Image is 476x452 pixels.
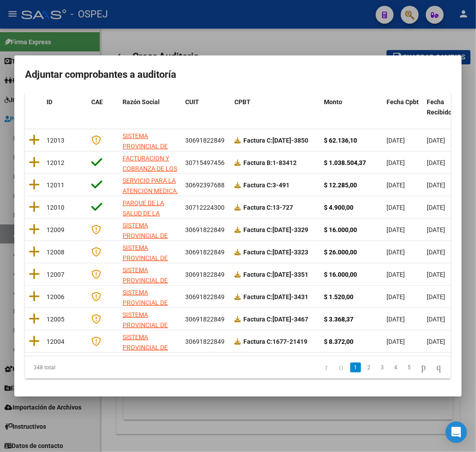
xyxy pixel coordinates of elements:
[324,137,357,144] strong: $ 62.136,10
[387,316,405,323] span: [DATE]
[243,226,272,233] span: Factura C:
[427,159,445,166] span: [DATE]
[387,98,419,106] span: Fecha Cpbt
[324,204,353,211] strong: $ 4.900,00
[324,316,353,323] strong: $ 3.368,37
[47,137,64,144] span: 12013
[123,244,168,272] span: SISTEMA PROVINCIAL DE SALUD
[123,222,168,249] span: SISTEMA PROVINCIAL DE SALUD
[243,338,272,345] span: Factura C:
[243,137,308,144] strong: [DATE]-3850
[321,363,332,372] a: go to first page
[123,98,160,106] span: Razón Social
[427,98,452,116] span: Fecha Recibido
[404,363,415,372] a: 5
[47,249,64,256] span: 12008
[47,226,64,233] span: 12009
[324,293,353,300] strong: $ 1.520,00
[383,93,423,122] datatable-header-cell: Fecha Cpbt
[320,93,383,122] datatable-header-cell: Monto
[185,137,225,144] span: 30691822849
[185,226,225,233] span: 30691822849
[324,159,366,166] strong: $ 1.038.504,37
[185,159,225,166] span: 30715497456
[123,132,168,160] span: SISTEMA PROVINCIAL DE SALUD
[243,226,308,233] strong: [DATE]-3329
[185,271,225,278] span: 30691822849
[387,226,405,233] span: [DATE]
[389,360,403,375] li: page 4
[243,204,272,211] span: Factura C:
[427,249,445,256] span: [DATE]
[387,159,405,166] span: [DATE]
[376,360,389,375] li: page 3
[47,204,64,211] span: 12010
[47,338,64,345] span: 12004
[427,204,445,211] span: [DATE]
[243,316,308,323] strong: [DATE]-3467
[185,182,225,189] span: 30692397688
[47,316,64,323] span: 12005
[243,338,307,345] strong: 1677-21419
[185,338,225,345] span: 30691822849
[324,182,357,189] strong: $ 12.285,00
[25,356,109,379] div: 348 total
[243,182,289,189] strong: 3-491
[324,271,357,278] strong: $ 16.000,00
[243,204,293,211] strong: 13-727
[88,93,119,122] datatable-header-cell: CAE
[324,249,357,256] strong: $ 26.000,00
[91,98,103,106] span: CAE
[427,271,445,278] span: [DATE]
[185,316,225,323] span: 30691822849
[324,226,357,233] strong: $ 16.000,00
[391,363,401,372] a: 4
[43,93,88,122] datatable-header-cell: ID
[123,199,183,268] span: PARQUE DE LA SALUD DE LA PROVINCIA DE [GEOGRAPHIC_DATA] [PERSON_NAME] [PERSON_NAME] XVII - NRO 70
[335,363,348,372] a: go to previous page
[349,360,362,375] li: page 1
[182,93,231,122] datatable-header-cell: CUIT
[403,360,416,375] li: page 5
[47,182,64,189] span: 12011
[185,204,225,211] span: 30712224300
[185,293,225,300] span: 30691822849
[446,422,467,443] div: Open Intercom Messenger
[185,249,225,256] span: 30691822849
[231,93,320,122] datatable-header-cell: CPBT
[123,266,168,294] span: SISTEMA PROVINCIAL DE SALUD
[47,159,64,166] span: 12012
[123,334,168,361] span: SISTEMA PROVINCIAL DE SALUD
[243,249,308,256] strong: [DATE]-3323
[234,98,251,106] span: CPBT
[433,363,445,372] a: go to last page
[324,98,342,106] span: Monto
[387,204,405,211] span: [DATE]
[427,293,445,300] span: [DATE]
[47,271,64,278] span: 12007
[387,137,405,144] span: [DATE]
[123,311,168,339] span: SISTEMA PROVINCIAL DE SALUD
[243,271,308,278] strong: [DATE]-3351
[123,289,168,317] span: SISTEMA PROVINCIAL DE SALUD
[427,182,445,189] span: [DATE]
[350,363,361,372] a: 1
[377,363,388,372] a: 3
[387,249,405,256] span: [DATE]
[427,226,445,233] span: [DATE]
[243,293,308,300] strong: [DATE]-3431
[427,137,445,144] span: [DATE]
[387,182,405,189] span: [DATE]
[243,159,297,166] strong: 1-83412
[324,338,353,345] strong: $ 8.372,00
[119,93,182,122] datatable-header-cell: Razón Social
[387,271,405,278] span: [DATE]
[243,316,272,323] span: Factura C:
[387,293,405,300] span: [DATE]
[243,271,272,278] span: Factura C:
[417,363,430,372] a: go to next page
[364,363,374,372] a: 2
[243,249,272,256] span: Factura C:
[362,360,376,375] li: page 2
[47,98,52,106] span: ID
